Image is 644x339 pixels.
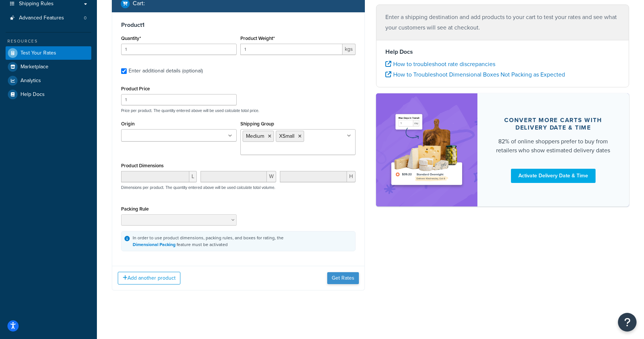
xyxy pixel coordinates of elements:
[189,171,197,182] span: L
[6,11,91,25] a: Advanced Features0
[6,60,91,74] a: Marketplace
[121,86,150,91] label: Product Price
[6,38,91,44] div: Resources
[19,1,54,7] span: Shipping Rules
[121,21,356,29] h3: Product 1
[19,15,64,21] span: Advanced Features
[385,47,620,56] h4: Help Docs
[267,171,276,182] span: W
[495,137,611,155] div: 82% of online shoppers prefer to buy from retailers who show estimated delivery dates
[20,78,41,84] span: Analytics
[6,11,91,25] li: Advanced Features
[347,171,356,182] span: H
[6,88,91,101] a: Help Docs
[133,234,284,248] div: In order to use product dimensions, packing rules, and boxes for rating, the feature must be acti...
[121,68,127,74] input: Enter additional details (optional)
[240,35,275,41] label: Product Weight*
[327,272,359,284] button: Get Rates
[495,116,611,131] div: Convert more carts with delivery date & time
[20,50,56,56] span: Test Your Rates
[6,46,91,60] a: Test Your Rates
[6,74,91,87] a: Analytics
[20,64,48,70] span: Marketplace
[385,70,565,79] a: How to Troubleshoot Dimensional Boxes Not Packing as Expected
[342,44,356,55] span: kgs
[121,163,164,168] label: Product Dimensions
[121,121,135,127] label: Origin
[385,12,620,33] p: Enter a shipping destination and add products to your cart to test your rates and see what your c...
[240,121,274,127] label: Shipping Group
[121,206,149,212] label: Packing Rule
[121,35,141,41] label: Quantity*
[121,44,237,55] input: 0
[240,44,343,55] input: 0.00
[119,108,357,113] p: Price per product. The quantity entered above will be used calculate total price.
[118,272,180,284] button: Add another product
[20,91,45,98] span: Help Docs
[385,60,495,68] a: How to troubleshoot rate discrepancies
[119,185,275,190] p: Dimensions per product. The quantity entered above will be used calculate total volume.
[129,66,203,76] div: Enter additional details (optional)
[387,105,466,195] img: feature-image-ddt-36eae7f7280da8017bfb280eaccd9c446f90b1fe08728e4019434db127062ab4.png
[246,132,264,140] span: Medium
[279,132,294,140] span: XSmall
[511,169,596,183] a: Activate Delivery Date & Time
[133,241,176,248] a: Dimensional Packing
[84,15,86,21] span: 0
[618,313,637,332] button: Open Resource Center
